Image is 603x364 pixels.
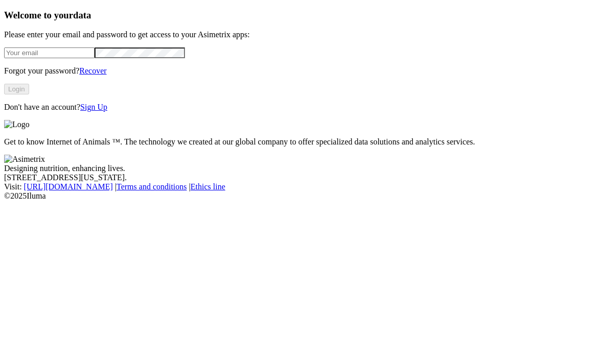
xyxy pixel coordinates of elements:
p: Please enter your email and password to get access to your Asimetrix apps: [4,30,599,39]
div: Visit : | | [4,182,599,191]
a: [URL][DOMAIN_NAME] [24,182,113,191]
p: Get to know Internet of Animals ™. The technology we created at our global company to offer speci... [4,137,599,147]
p: Don't have an account? [4,103,599,112]
div: [STREET_ADDRESS][US_STATE]. [4,173,599,182]
a: Terms and conditions [117,182,187,191]
span: data [73,10,91,20]
div: © 2025 Iluma [4,191,599,201]
button: Login [4,84,29,94]
img: Logo [4,120,30,129]
h3: Welcome to your [4,10,599,21]
a: Recover [79,66,106,75]
div: Designing nutrition, enhancing lives. [4,164,599,173]
a: Sign Up [80,103,107,111]
img: Asimetrix [4,155,45,164]
p: Forgot your password? [4,66,599,76]
a: Ethics line [191,182,225,191]
input: Your email [4,47,95,58]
